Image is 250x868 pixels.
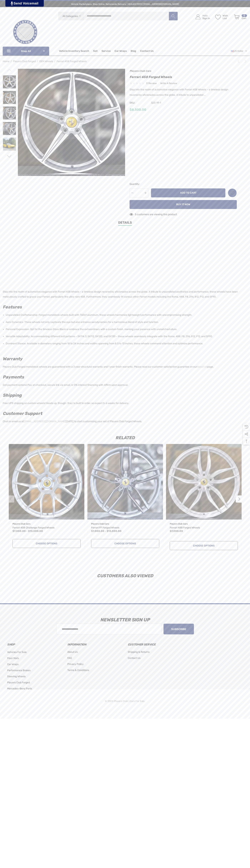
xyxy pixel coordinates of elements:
button: Go to slide 2 of 2 [236,495,243,503]
span: Mercedes-Benz Parts [7,687,32,690]
span: Personal Expression: Opt for the timeless Gloss Black or embrace the extraordinary with a custom ... [6,328,177,331]
p: Players Club Cars [170,522,238,526]
h3: Shop [7,642,62,647]
a: Terms & Conditions [67,667,89,673]
a: Car Wraps [7,661,19,667]
span: $8,500.00 [130,108,146,112]
a: Performance Brakes [7,667,31,674]
span: 0 review [146,81,157,86]
a: Choose Options [13,539,81,548]
a: Steering Wheels [7,674,26,680]
a: Vehicle Inventory Search [59,49,89,53]
svg: Review Your Cart [234,14,239,19]
span: Privacy Policy [67,663,84,666]
a: Sell [93,48,102,55]
span: Vehicles For Sale [7,651,27,654]
span: $7,000.00 [170,530,183,533]
a: Car Wraps [115,48,131,55]
button: Go to slide 2 of 2 [7,495,14,503]
nav: Breadcrumb [3,58,247,64]
a: Players Club Cars [130,69,151,73]
button: Buy it now [130,200,237,209]
span: Ferrari FF Forged Wheels [91,526,119,529]
img: Ferrari 488 Wheels [166,444,242,520]
svg: Recently Viewed [245,425,248,429]
svg: Icon User Account [195,14,201,19]
span: $7,000.00 - $13,000.00 [13,530,43,533]
img: Ferrari 458 Wheels [3,91,16,104]
span: Performance Brakes [7,669,31,672]
iframe: YouTube video player [74,231,174,288]
span: Versatile Adaptability: Accommodating different bolt patterns – 5X114.3, 5X112, 5X120, and 5X130 ... [6,335,213,338]
p: 0 [242,14,247,17]
p: Players Club Cars [13,522,81,526]
span: Service [102,49,111,53]
p: Free UPS shipping on custom wheels! Heads up, though: they're built to order, so expect 5-6 weeks... [3,400,245,406]
span: Write a Review [160,82,177,85]
p: Sign In [202,17,210,20]
span: 323-19-1 [147,100,161,105]
a: Ferrari 458 Challenge Forged Wheels,Price range from $7,000.00 to $13,000.00 [13,526,81,530]
p: Cart [242,17,247,20]
a: Ferrari 458 Forged Wheels [57,60,87,63]
span: Unparalleled Craftsmanship: Forged monoblock wheels built with T6061 aluminum, these wheels harmo... [6,313,192,316]
span: Car Wraps [7,663,19,666]
button: Search [169,12,178,21]
svg: Icon Line [7,49,12,53]
h2: Payments [3,374,245,380]
img: Players Club | Cars For Sale [7,14,43,50]
span: Step into the realm of automotive elegance with Ferrari 458 Wheels – a timeless design revered by... [3,290,238,298]
h2: Related [7,436,243,440]
img: PjwhLS0gR2VuZXJhdG9yOiBHcmF2aXQuaW8gLS0+PHN2ZyB4bWxucz0iaHR0cDovL3d3dy53My5vcmcvMjAwMC9zdmciIHhtb... [11,1,13,5]
a: Details [118,220,132,226]
a: Shipping & Returns [128,649,150,655]
a: Privacy Policy [67,661,84,667]
span: Step into the realm of automotive elegance with Ferrari 458 Wheels – a timeless design revered by... [130,88,228,96]
svg: Icon Arrow Down [43,50,45,52]
span: Steering Wheels [7,675,26,678]
h2: Customers Also Viewed [7,574,243,578]
span: Blog [131,49,136,53]
a: Wish List Wish List [214,11,232,23]
a: Ferrari 488 Forged Wheels,$7,000.00 [170,526,238,530]
a: Choose Options [91,539,159,548]
span: Dominant Stance: Available in diameters ranging from 18 to 24 inches and widths spanning from 8.5... [6,342,203,345]
h3: Newsletter Sign Up [4,615,246,625]
svg: Icon Arrow Down [79,15,81,18]
a: Ferrari FF Forged Wheels,Price range from $7,000.00 to $13,000.00 [87,444,163,520]
span: Contact Us [140,49,154,53]
img: Ferrari 458 Wheels [3,75,16,88]
h3: Information [67,642,122,647]
p: Got payment options! Pay at checkout, secure link via email, or 0% interest financing with Affirm... [3,381,245,388]
span: FAQ [67,657,72,660]
a: Players Club Forged [7,680,30,686]
h2: Shipping [3,392,245,398]
a: Wish List [228,188,237,197]
span: Car Wraps [115,49,127,53]
a: Choose Options [170,541,238,550]
a: Mercedes-Benz Parts [7,686,32,692]
img: Ferrari 458 Wheels [18,69,125,176]
p: Hello [202,14,210,17]
p: Chat or email us at [DATE] to start customizing your set of Players Club Forged Wheels. [3,418,245,424]
span: OEM Wheels [39,60,53,63]
a: Previous [237,59,242,63]
a: Home [3,60,9,63]
svg: Wish List [215,15,221,20]
a: USD [231,48,247,55]
a: Players Club Forged [13,60,36,63]
a: Contact Us [128,655,140,661]
span: Vehicle Marketplace. Shop Online. Nationwide Delivery. | 404.602.9593 | [EMAIL_ADDRESS][DOMAIN_NAME] [71,3,179,5]
a: Cart with 0 items [232,11,247,25]
a: Ferrari 488 Forged Wheels,$7,000.00 [166,444,242,520]
a: FAQ [67,655,72,661]
span: Shipping & Returns [128,650,150,654]
span: Sell [93,49,98,53]
h2: Customer Support [3,410,245,417]
span: Floor Mats [7,657,19,660]
h1: Ferrari 458 Forged Wheels [130,74,237,80]
span: Ferrari 488 Forged Wheels [170,526,200,529]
